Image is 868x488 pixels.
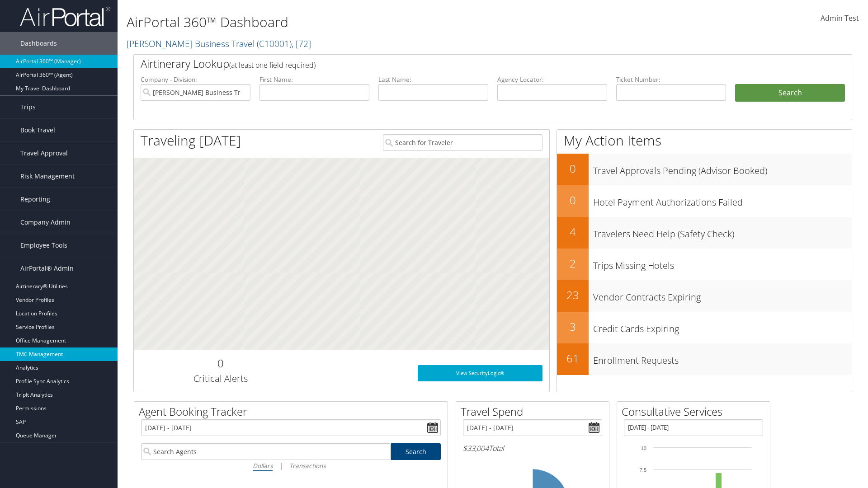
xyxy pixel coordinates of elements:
[616,75,726,84] label: Ticket Number:
[821,5,859,33] a: Admin Test
[378,75,488,84] label: Last Name:
[20,165,75,188] span: Risk Management
[557,343,852,375] a: 61Enrollment Requests
[557,224,589,239] h2: 4
[593,286,852,304] h3: Vendor Contracts Expiring
[20,142,68,164] span: Travel Approval
[292,38,311,50] span: , [ 72 ]
[20,96,36,118] span: Trips
[593,160,852,177] h3: Travel Approvals Pending (Advisor Booked)
[593,255,852,272] h3: Trips Missing Hotels
[127,13,615,32] h1: AirPortal 360™ Dashboard
[557,280,852,312] a: 23Vendor Contracts Expiring
[557,192,589,208] h2: 0
[141,372,300,385] h3: Critical Alerts
[593,192,852,209] h3: Hotel Payment Authorizations Failed
[127,38,311,50] a: [PERSON_NAME] Business Travel
[391,443,441,460] a: Search
[20,257,74,280] span: AirPortal® Admin
[557,154,852,185] a: 0Travel Approvals Pending (Advisor Booked)
[259,75,369,84] label: First Name:
[557,256,589,271] h2: 2
[20,234,67,257] span: Employee Tools
[557,312,852,343] a: 3Credit Cards Expiring
[821,13,859,23] span: Admin Test
[622,404,770,419] h2: Consultative Services
[557,161,589,176] h2: 0
[497,75,607,84] label: Agency Locator:
[289,461,325,470] i: Transactions
[139,404,448,419] h2: Agent Booking Tracker
[641,446,646,451] tspan: 10
[557,351,589,366] h2: 61
[640,467,646,473] tspan: 7.5
[20,119,55,141] span: Book Travel
[735,84,845,102] button: Search
[229,60,316,70] span: (at least one field required)
[463,443,602,453] h6: Total
[463,443,489,453] span: $33,004
[141,56,785,71] h2: Airtinerary Lookup
[20,6,110,27] img: airportal-logo.png
[557,287,589,303] h2: 23
[557,217,852,249] a: 4Travelers Need Help (Safety Check)
[20,211,71,234] span: Company Admin
[557,319,589,334] h2: 3
[557,131,852,150] h1: My Action Items
[557,249,852,280] a: 2Trips Missing Hotels
[593,223,852,240] h3: Travelers Need Help (Safety Check)
[253,461,273,470] i: Dollars
[418,365,542,381] a: View SecurityLogic®
[383,134,542,151] input: Search for Traveler
[557,185,852,217] a: 0Hotel Payment Authorizations Failed
[141,131,241,150] h1: Traveling [DATE]
[593,350,852,367] h3: Enrollment Requests
[461,404,609,419] h2: Travel Spend
[141,75,250,84] label: Company - Division:
[593,318,852,335] h3: Credit Cards Expiring
[141,460,441,471] div: |
[20,32,57,55] span: Dashboards
[257,38,292,50] span: ( C10001 )
[141,443,391,460] input: Search Agents
[20,188,50,211] span: Reporting
[141,356,300,371] h2: 0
